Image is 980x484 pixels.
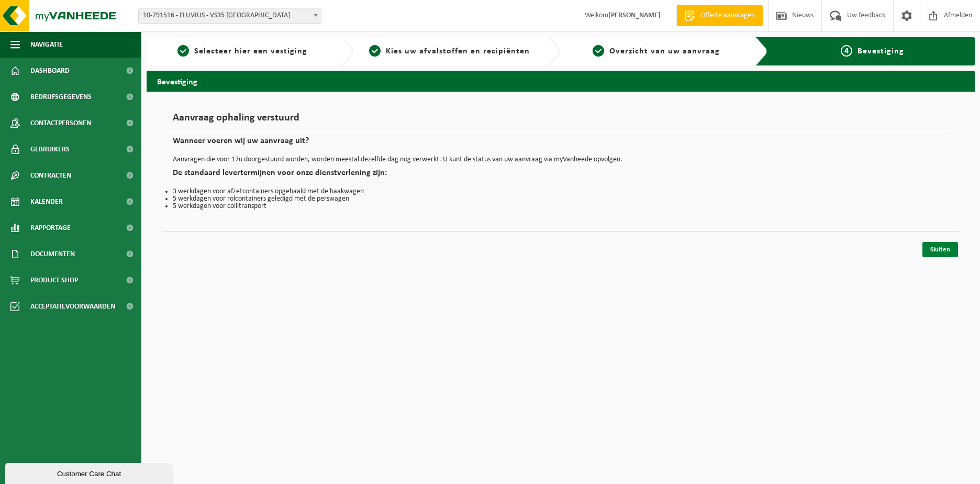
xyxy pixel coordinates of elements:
strong: [PERSON_NAME] [608,12,661,19]
a: Offerte aanvragen [676,5,763,26]
span: Product Shop [30,267,78,293]
a: 2Kies uw afvalstoffen en recipiënten [359,45,540,58]
span: Bevestiging [857,47,904,56]
span: 10-791516 - FLUVIUS - VS35 KEMPEN [139,8,321,23]
span: Contactpersonen [30,110,91,136]
span: Navigatie [30,31,63,58]
span: 1 [177,45,189,57]
span: 3 [593,45,604,57]
span: Gebruikers [30,136,70,162]
span: Offerte aanvragen [698,10,758,21]
span: Documenten [30,241,75,267]
span: Dashboard [30,58,70,84]
li: 5 werkdagen voor rolcontainers geledigd met de perswagen [173,195,949,203]
h1: Aanvraag ophaling verstuurd [173,113,949,129]
span: Contracten [30,162,71,189]
a: 1Selecteer hier een vestiging [152,45,333,58]
span: Kalender [30,189,63,215]
a: Sluiten [922,242,958,257]
span: 10-791516 - FLUVIUS - VS35 KEMPEN [138,8,321,24]
h2: Wanneer voeren wij uw aanvraag uit? [173,137,949,151]
iframe: chat widget [5,461,175,484]
h2: De standaard levertermijnen voor onze dienstverlening zijn: [173,169,949,183]
span: Acceptatievoorwaarden [30,293,115,320]
span: Overzicht van uw aanvraag [609,47,720,56]
a: 3Overzicht van uw aanvraag [566,45,747,58]
p: Aanvragen die voor 17u doorgestuurd worden, worden meestal dezelfde dag nog verwerkt. U kunt de s... [173,156,949,163]
span: Kies uw afvalstoffen en recipiënten [386,47,530,56]
span: Selecteer hier een vestiging [194,47,307,56]
span: Bedrijfsgegevens [30,84,92,110]
li: 5 werkdagen voor collitransport [173,203,949,210]
span: 4 [841,45,852,57]
h2: Bevestiging [147,71,975,91]
span: 2 [369,45,381,57]
span: Rapportage [30,215,71,241]
li: 3 werkdagen voor afzetcontainers opgehaald met de haakwagen [173,188,949,195]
